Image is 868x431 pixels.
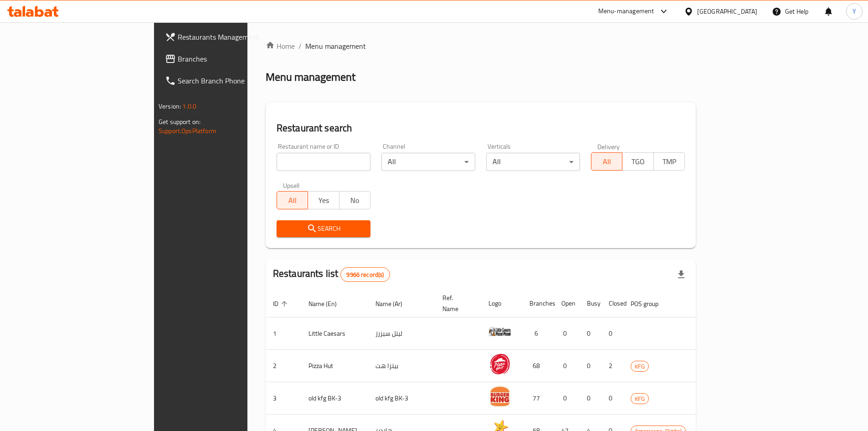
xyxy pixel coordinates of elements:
[580,382,601,415] td: 0
[266,70,355,84] h2: Menu management
[273,267,390,282] h2: Restaurants list
[631,394,648,404] span: KFG
[657,155,681,168] span: TMP
[595,155,619,168] span: All
[626,155,650,168] span: TGO
[158,48,299,70] a: Branches
[266,41,696,52] nav: breadcrumb
[178,75,292,86] span: Search Branch Phone
[580,350,601,382] td: 0
[381,153,475,171] div: All
[554,290,580,317] th: Open
[375,298,414,309] span: Name (Ar)
[308,298,349,309] span: Name (En)
[158,70,299,92] a: Search Branch Phone
[601,290,623,317] th: Closed
[488,385,511,408] img: old kfg BK-3
[653,152,685,171] button: TMP
[277,220,370,237] button: Search
[339,191,370,209] button: No
[601,350,623,382] td: 2
[580,290,601,317] th: Busy
[580,317,601,350] td: 0
[488,353,511,375] img: Pizza Hut
[305,41,366,52] span: Menu management
[670,264,692,286] div: Export file
[284,223,363,234] span: Search
[486,153,580,171] div: All
[368,382,435,415] td: old kfg BK-3
[622,152,653,171] button: TGO
[591,152,622,171] button: All
[697,6,757,16] div: [GEOGRAPHIC_DATA]
[340,267,390,282] div: Total records count
[277,121,685,135] h2: Restaurant search
[631,361,648,372] span: KFG
[601,382,623,415] td: 0
[601,317,623,350] td: 0
[522,290,554,317] th: Branches
[522,317,554,350] td: 6
[277,153,370,171] input: Search for restaurant name or ID..
[522,382,554,415] td: 77
[341,270,389,279] span: 9966 record(s)
[631,298,670,309] span: POS group
[368,317,435,350] td: ليتل سيزرز
[554,382,580,415] td: 0
[277,191,308,209] button: All
[597,143,620,150] label: Delivery
[159,116,200,128] span: Get support on:
[178,31,292,42] span: Restaurants Management
[522,350,554,382] td: 68
[298,41,302,52] li: /
[598,6,654,17] div: Menu-management
[273,298,290,309] span: ID
[853,6,856,16] span: Y
[301,350,368,382] td: Pizza Hut
[481,290,522,317] th: Logo
[442,292,470,314] span: Ref. Name
[182,100,196,112] span: 1.0.0
[554,317,580,350] td: 0
[308,191,339,209] button: Yes
[343,194,367,207] span: No
[554,350,580,382] td: 0
[368,350,435,382] td: بيتزا هت
[159,100,181,112] span: Version:
[283,182,300,188] label: Upsell
[312,194,335,207] span: Yes
[488,320,511,343] img: Little Caesars
[301,317,368,350] td: Little Caesars
[159,125,216,137] a: Support.OpsPlatform
[178,53,292,64] span: Branches
[158,26,299,48] a: Restaurants Management
[301,382,368,415] td: old kfg BK-3
[281,194,304,207] span: All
